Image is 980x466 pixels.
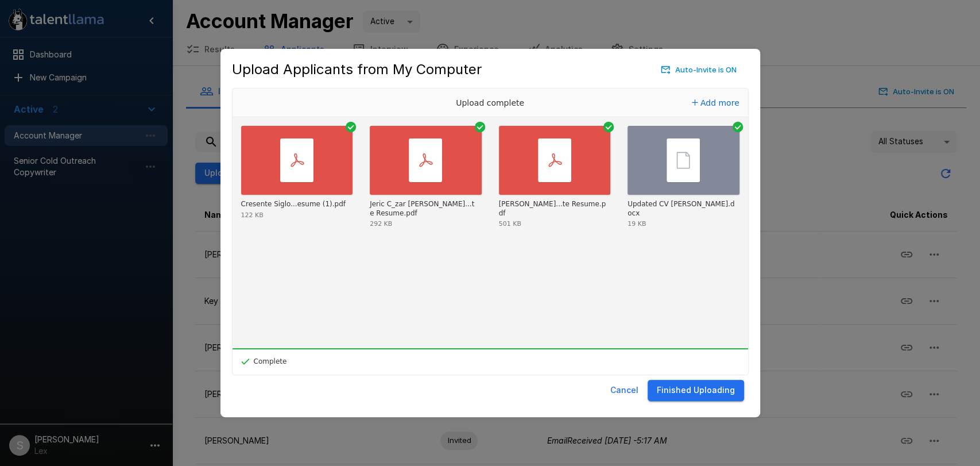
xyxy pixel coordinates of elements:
div: Updated CV Jenina Orlino.docx [627,200,737,218]
span: Add more [700,98,739,107]
button: Cancel [606,380,643,401]
div: 501 KB [499,221,521,227]
div: Upload complete [404,88,576,117]
button: Add more files [687,95,744,111]
h5: Upload Applicants from My Computer [232,60,482,79]
div: 19 KB [627,221,646,227]
div: 292 KB [370,221,392,227]
div: Jason Polidario Account Manager - Remote Resume.pdf [499,200,608,218]
button: Finished Uploading [648,380,744,401]
button: Auto-Invite is ON [659,61,739,79]
div: Jeric C_zar Lumantas Account Manager - Remote Resume.pdf [370,200,479,218]
div: Cresente Siglos Jr. Account Manager - Remote Resume (1).pdf [241,200,346,209]
div: Uppy Dashboard [232,88,749,375]
div: Complete [233,348,289,375]
div: 122 KB [241,212,264,218]
div: 100% [233,348,748,349]
div: Complete [241,358,287,365]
